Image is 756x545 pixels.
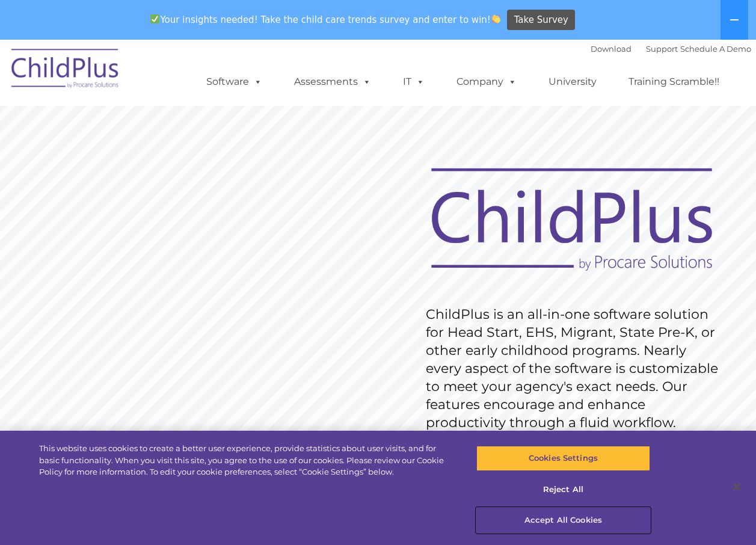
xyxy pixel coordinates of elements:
a: Schedule A Demo [680,44,751,54]
rs-layer: ChildPlus is an all-in-one software solution for Head Start, EHS, Migrant, State Pre-K, or other ... [426,306,724,432]
a: IT [391,70,437,94]
button: Close [724,473,750,500]
a: Company [444,70,529,94]
a: Assessments [282,70,383,94]
a: University [536,70,609,94]
img: 👏 [491,14,500,23]
a: Support [646,44,678,54]
img: ChildPlus by Procare Solutions [5,40,126,100]
a: Software [194,70,274,94]
span: Take Survey [514,10,568,31]
button: Accept All Cookies [476,508,650,533]
font: | [591,44,751,54]
button: Reject All [476,477,650,502]
img: ✅ [150,14,159,23]
button: Cookies Settings [476,446,650,471]
span: Your insights needed! Take the child care trends survey and enter to win! [146,8,506,31]
a: Download [591,44,632,54]
a: Take Survey [507,10,575,31]
a: Training Scramble!! [616,70,731,94]
div: This website uses cookies to create a better user experience, provide statistics about user visit... [39,443,453,478]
